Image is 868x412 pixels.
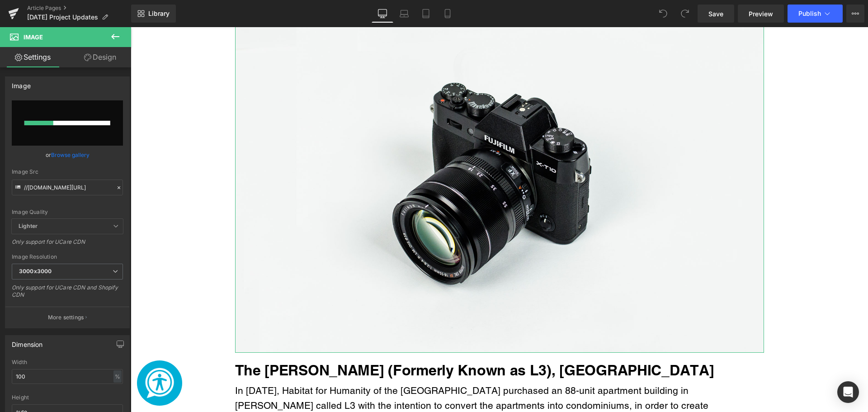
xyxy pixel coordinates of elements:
b: Lighter [19,223,38,229]
div: Only support for UCare CDN [12,238,123,251]
span: Publish [798,10,821,17]
a: New Library [131,5,176,23]
button: Undo [654,5,672,23]
span: Preview [749,9,773,19]
button: Redo [676,5,694,23]
img: Launch Recite Me [13,340,45,372]
div: Image [12,77,31,90]
a: Laptop [393,5,415,23]
div: Image Resolution [12,254,123,260]
div: Only support for UCare CDN and Shopify CDN [12,284,123,304]
span: Save [708,9,723,19]
b: 3000x3000 [19,268,52,275]
button: Publish [788,5,843,23]
div: Launch Recite Me [6,333,52,379]
span: [DATE] Project Updates [27,14,98,21]
button: More [846,5,864,23]
div: Dimension [12,336,43,348]
div: Width [12,359,123,365]
div: Image Src [12,169,123,175]
a: Preview [738,5,784,23]
div: Height [12,394,123,401]
span: Library [148,9,170,18]
a: Article Pages [27,5,131,12]
span: Image [24,33,43,41]
div: % [113,370,122,383]
div: Image Quality [12,209,123,215]
iframe: To enrich screen reader interactions, please activate Accessibility in Grammarly extension settings [131,27,868,412]
div: Open Intercom Messenger [837,381,859,403]
a: Browse gallery [51,147,90,163]
button: More settings [5,307,129,328]
input: Link [12,180,123,195]
a: Design [67,47,133,67]
div: or [12,150,123,160]
input: auto [12,369,123,384]
a: Tablet [415,5,437,23]
a: Mobile [437,5,458,23]
p: More settings [48,313,84,322]
a: Desktop [372,5,393,23]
